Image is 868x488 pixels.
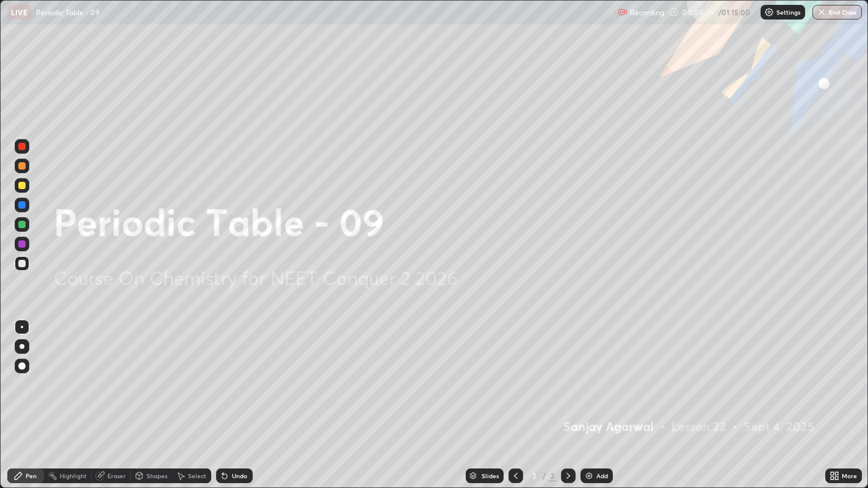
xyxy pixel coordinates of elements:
div: Undo [232,473,247,479]
p: Periodic Table - 09 [36,7,99,17]
div: Add [596,473,608,479]
div: Slides [482,473,499,479]
div: Pen [26,473,37,479]
div: More [842,473,857,479]
div: Highlight [60,473,87,479]
img: end-class-cross [817,7,826,17]
p: Settings [776,9,800,15]
div: 2 [528,472,540,479]
div: Eraser [107,473,126,479]
img: recording.375f2c34.svg [618,7,627,17]
div: / [543,472,546,479]
img: add-slide-button [584,471,594,481]
div: 2 [549,470,556,481]
img: class-settings-icons [764,7,774,17]
div: Shapes [146,473,167,479]
div: Select [188,473,206,479]
p: LIVE [11,7,27,17]
button: End Class [812,5,862,20]
p: Recording [630,8,664,17]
